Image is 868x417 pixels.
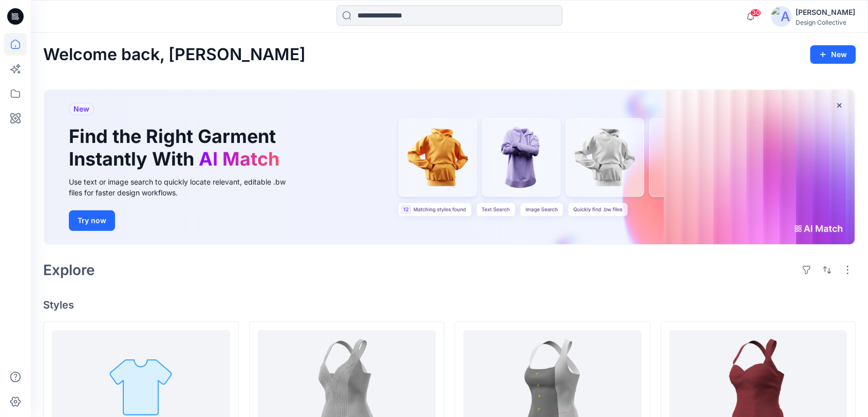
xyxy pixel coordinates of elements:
[69,210,115,231] button: Try now
[796,19,855,26] div: Design Collective
[750,9,761,17] span: 30
[43,299,856,311] h4: Styles
[73,103,89,115] span: New
[199,148,279,170] span: AI Match
[796,6,855,19] div: [PERSON_NAME]
[771,6,791,27] img: avatar
[810,45,856,64] button: New
[69,176,300,198] div: Use text or image search to quickly locate relevant, editable .bw files for faster design workflows.
[43,45,306,64] h2: Welcome back, [PERSON_NAME]
[43,262,95,278] h2: Explore
[69,125,285,170] h1: Find the Right Garment Instantly With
